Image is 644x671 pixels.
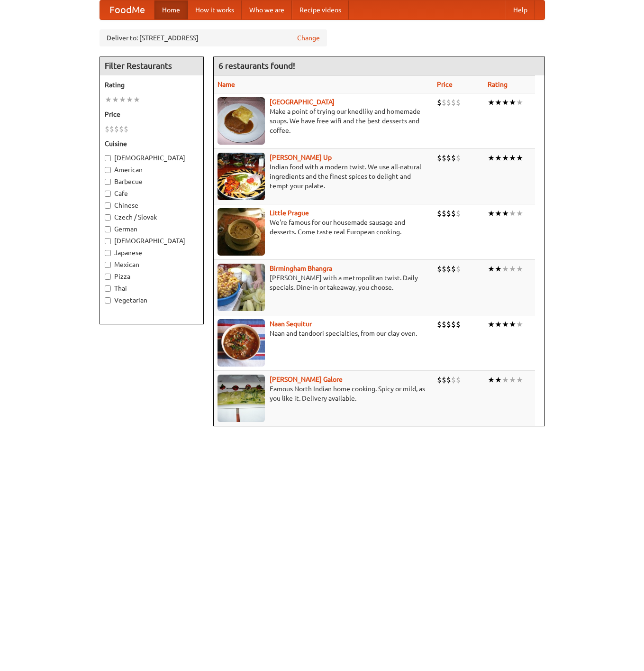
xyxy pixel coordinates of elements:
li: ★ [488,375,495,385]
p: Make a point of trying our knedlíky and homemade soups. We have free wifi and the best desserts a... [218,107,430,135]
div: Deliver to: [STREET_ADDRESS] [100,29,327,46]
li: ★ [516,97,523,108]
li: ★ [516,264,523,274]
li: ★ [126,94,133,105]
input: [DEMOGRAPHIC_DATA] [105,155,111,161]
li: $ [451,264,456,274]
li: $ [437,375,442,385]
a: Naan Sequitur [270,320,312,328]
li: $ [456,319,461,330]
p: We're famous for our housemade sausage and desserts. Come taste real European cooking. [218,218,430,237]
input: Czech / Slovak [105,214,111,221]
li: $ [456,208,461,219]
a: [GEOGRAPHIC_DATA] [270,98,335,106]
label: Pizza [105,272,199,281]
label: Vegetarian [105,295,199,305]
input: American [105,167,111,173]
li: ★ [488,264,495,274]
img: czechpoint.jpg [218,97,265,145]
label: Cafe [105,189,199,198]
label: Thai [105,284,199,293]
li: $ [442,208,446,219]
li: ★ [488,319,495,330]
li: $ [437,319,442,330]
h5: Rating [105,80,199,90]
input: Pizza [105,274,111,280]
a: Little Prague [270,209,309,217]
a: Rating [488,81,508,88]
li: $ [456,375,461,385]
img: curryup.jpg [218,153,265,200]
li: ★ [516,208,523,219]
li: ★ [488,208,495,219]
li: $ [456,264,461,274]
img: currygalore.jpg [218,375,265,422]
li: ★ [133,94,140,105]
a: How it works [188,0,242,19]
label: [DEMOGRAPHIC_DATA] [105,236,199,246]
label: American [105,165,199,175]
b: [PERSON_NAME] Up [270,154,332,161]
li: $ [119,124,124,134]
h4: Filter Restaurants [100,56,203,75]
li: ★ [119,94,126,105]
input: Mexican [105,262,111,268]
li: ★ [488,97,495,108]
li: $ [456,153,461,163]
li: ★ [509,319,516,330]
li: $ [442,319,446,330]
p: Indian food with a modern twist. We use all-natural ingredients and the finest spices to delight ... [218,162,430,191]
label: German [105,224,199,234]
li: ★ [509,153,516,163]
li: $ [437,208,442,219]
li: $ [446,208,451,219]
li: $ [442,264,446,274]
li: ★ [516,375,523,385]
input: Japanese [105,250,111,256]
li: ★ [502,208,509,219]
a: Name [218,81,235,88]
li: ★ [105,94,112,105]
label: Mexican [105,260,199,269]
p: Naan and tandoori specialties, from our clay oven. [218,329,430,338]
h5: Price [105,110,199,119]
li: $ [446,97,451,108]
input: Thai [105,285,111,292]
li: $ [442,97,446,108]
a: Home [154,0,188,19]
li: $ [124,124,128,134]
label: Barbecue [105,177,199,186]
li: ★ [516,153,523,163]
li: ★ [112,94,119,105]
ng-pluralize: 6 restaurants found! [218,61,295,70]
li: ★ [509,97,516,108]
img: bhangra.jpg [218,264,265,311]
li: $ [446,264,451,274]
li: ★ [509,375,516,385]
li: $ [437,264,442,274]
li: $ [446,319,451,330]
input: Vegetarian [105,297,111,303]
li: $ [442,375,446,385]
li: ★ [502,375,509,385]
li: ★ [502,264,509,274]
input: German [105,226,111,232]
li: ★ [509,264,516,274]
a: [PERSON_NAME] Galore [270,376,343,383]
li: $ [451,97,456,108]
p: Famous North Indian home cooking. Spicy or mild, as you like it. Delivery available. [218,384,430,403]
li: $ [105,124,109,134]
label: Chinese [105,201,199,210]
li: ★ [495,208,502,219]
b: Birmingham Bhangra [270,265,332,272]
a: Change [297,33,320,43]
li: ★ [502,319,509,330]
img: littleprague.jpg [218,208,265,256]
li: $ [446,375,451,385]
li: ★ [516,319,523,330]
label: [DEMOGRAPHIC_DATA] [105,153,199,163]
input: Cafe [105,191,111,197]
